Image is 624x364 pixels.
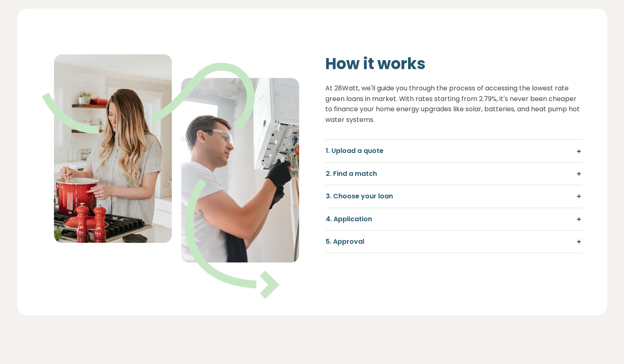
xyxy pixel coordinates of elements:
[326,146,582,155] h5: 1. Upload a quote
[325,54,583,73] h2: How it works
[326,192,582,201] h5: 3. Choose your loan
[326,237,582,246] h5: 5. Approval
[325,83,583,125] p: At 28Watt, we'll guide you through the process of accessing the lowest rate green loans in market...
[326,169,582,178] h5: 2. Find a match
[583,325,624,364] iframe: Chat Widget
[326,215,582,224] h5: 4. Application
[42,54,299,299] img: Illustration showing finance steps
